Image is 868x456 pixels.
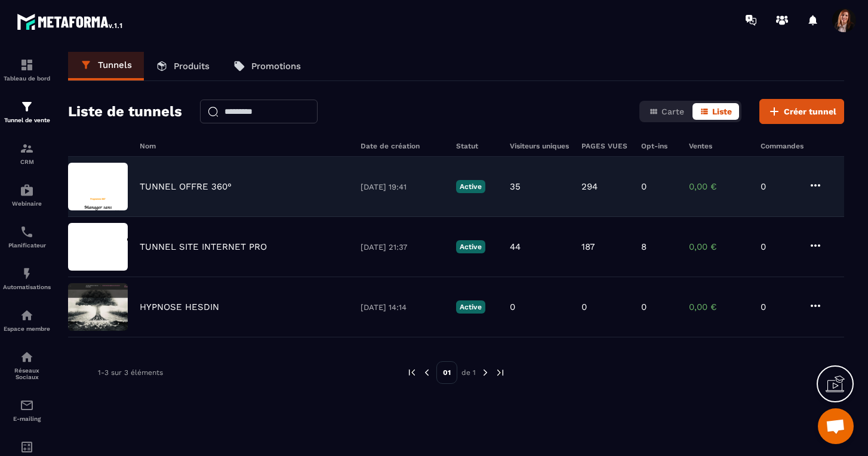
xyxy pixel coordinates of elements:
[3,242,51,249] p: Planificateur
[98,368,163,377] p: 1-3 sur 3 éléments
[661,107,684,116] span: Carte
[3,325,51,332] p: Espace membre
[3,117,51,123] p: Tunnel de vente
[641,302,647,312] p: 0
[3,49,51,91] a: formationformationTableau de bord
[3,341,51,389] a: social-networksocial-networkRéseaux Sociaux
[221,52,313,80] a: Promotions
[581,181,598,192] p: 294
[68,223,128,271] img: image
[361,243,444,252] p: [DATE] 21:37
[20,225,34,239] img: scheduler
[495,367,506,378] img: next
[20,58,34,72] img: formation
[689,302,749,312] p: 0,00 €
[68,100,182,123] h2: Liste de tunnels
[3,299,51,341] a: automationsautomationsEspace membre
[20,100,34,114] img: formation
[3,159,51,165] p: CRM
[641,142,677,150] h6: Opt-ins
[456,240,485,253] p: Active
[761,241,796,252] p: 0
[361,182,444,191] p: [DATE] 19:41
[20,266,34,281] img: automations
[68,52,144,80] a: Tunnels
[510,142,570,150] h6: Visiteurs uniques
[361,303,444,312] p: [DATE] 14:14
[761,302,796,312] p: 0
[20,141,34,156] img: formation
[3,216,51,258] a: schedulerschedulerPlanificateur
[20,440,34,454] img: accountant
[3,174,51,216] a: automationsautomationsWebinaire
[510,302,515,312] p: 0
[784,106,836,117] span: Créer tunnel
[3,75,51,82] p: Tableau de bord
[140,241,267,252] p: TUNNEL SITE INTERNET PRO
[68,163,128,210] img: image
[3,132,51,174] a: formationformationCRM
[98,60,132,70] p: Tunnels
[689,241,749,252] p: 0,00 €
[140,142,349,150] h6: Nom
[3,389,51,431] a: emailemailE-mailing
[818,408,854,444] a: Ouvrir le chat
[361,142,444,150] h6: Date de création
[3,258,51,299] a: automationsautomationsAutomatisations
[140,302,219,312] p: HYPNOSE HESDIN
[581,241,595,252] p: 187
[480,367,491,378] img: next
[761,181,796,192] p: 0
[456,180,485,193] p: Active
[689,181,749,192] p: 0,00 €
[3,415,51,422] p: E-mailing
[3,91,51,132] a: formationformationTunnel de vente
[144,52,221,80] a: Produits
[510,241,521,252] p: 44
[3,200,51,207] p: Webinaire
[712,107,732,116] span: Liste
[17,11,124,32] img: logo
[689,142,749,150] h6: Ventes
[20,183,34,197] img: automations
[456,142,498,150] h6: Statut
[641,241,647,252] p: 8
[641,181,647,192] p: 0
[761,142,804,150] h6: Commandes
[461,368,476,377] p: de 1
[3,367,51,380] p: Réseaux Sociaux
[759,99,844,124] button: Créer tunnel
[140,181,232,192] p: TUNNEL OFFRE 360°
[421,367,432,378] img: prev
[3,284,51,290] p: Automatisations
[581,302,587,312] p: 0
[510,181,521,192] p: 35
[251,61,301,72] p: Promotions
[20,350,34,364] img: social-network
[642,103,691,120] button: Carte
[581,142,629,150] h6: PAGES VUES
[174,61,210,72] p: Produits
[20,398,34,412] img: email
[20,308,34,322] img: automations
[692,103,739,120] button: Liste
[407,367,417,378] img: prev
[68,283,128,331] img: image
[436,361,457,384] p: 01
[456,300,485,314] p: Active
